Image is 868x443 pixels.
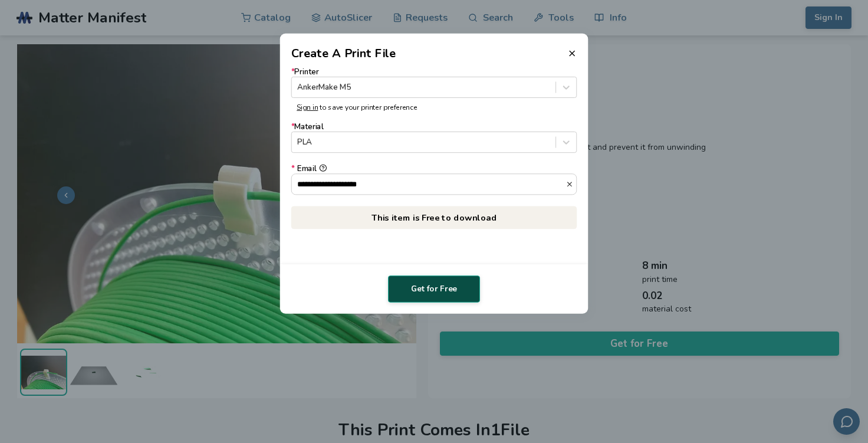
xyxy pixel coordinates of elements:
[565,180,576,188] button: *Email
[291,123,577,153] label: Material
[297,103,571,111] p: to save your printer preference
[388,275,480,303] button: Get for Free
[291,165,577,173] div: Email
[319,165,327,172] button: *Email
[291,206,577,229] p: This item is Free to download
[291,68,577,98] label: Printer
[292,174,566,194] input: *Email
[291,45,396,62] h2: Create A Print File
[297,103,318,112] a: Sign in
[297,138,300,147] input: *MaterialPLA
